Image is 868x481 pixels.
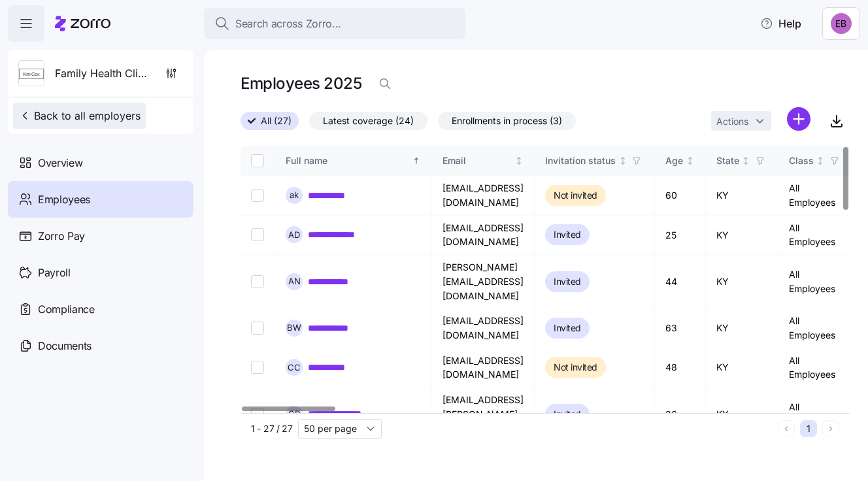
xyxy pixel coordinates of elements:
span: Compliance [38,301,95,318]
input: Select record 1 [251,189,264,202]
input: Select record 2 [251,228,264,241]
span: Invited [554,274,581,290]
td: [EMAIL_ADDRESS][DOMAIN_NAME] [432,308,535,348]
td: [EMAIL_ADDRESS][PERSON_NAME][DOMAIN_NAME] [432,388,535,441]
span: B W [287,323,301,332]
a: Payroll [8,254,193,291]
div: Not sorted [816,156,825,165]
td: KY [706,216,778,255]
div: Not sorted [686,156,695,165]
input: Select record 5 [251,361,264,374]
span: 1 - 27 / 27 [251,422,293,435]
button: Help [750,10,812,37]
td: All Employees [778,308,853,348]
input: Select record 4 [251,322,264,335]
span: Back to all employers [18,108,141,124]
td: [EMAIL_ADDRESS][DOMAIN_NAME] [432,176,535,216]
div: Class [789,154,814,168]
th: AgeNot sorted [655,146,706,176]
td: 63 [655,308,706,348]
td: All Employees [778,176,853,216]
div: Invitation status [545,154,616,168]
div: Not sorted [618,156,627,165]
span: Not invited [554,359,597,375]
span: C C [288,363,301,372]
span: Overview [38,155,82,171]
span: Documents [38,338,92,354]
span: Actions [716,117,748,126]
span: Not invited [554,188,597,203]
div: Full name [286,154,410,168]
div: Sorted ascending [412,156,421,165]
button: Previous page [778,420,795,437]
span: a k [290,191,299,199]
div: Not sorted [514,156,524,165]
button: Next page [822,420,839,437]
div: Age [665,154,683,168]
td: KY [706,308,778,348]
td: 26 [655,388,706,441]
a: Zorro Pay [8,218,193,254]
td: KY [706,388,778,441]
span: A N [288,277,301,286]
button: Actions [711,111,771,131]
td: All Employees [778,348,853,388]
td: All Employees [778,388,853,441]
span: Payroll [38,265,71,281]
td: [PERSON_NAME][EMAIL_ADDRESS][DOMAIN_NAME] [432,255,535,308]
td: 25 [655,216,706,255]
svg: add icon [787,107,810,131]
input: Select all records [251,154,264,167]
td: 48 [655,348,706,388]
th: Invitation statusNot sorted [535,146,655,176]
button: Back to all employers [13,103,146,129]
a: Overview [8,144,193,181]
span: Invited [554,320,581,336]
td: [EMAIL_ADDRESS][DOMAIN_NAME] [432,216,535,255]
td: [EMAIL_ADDRESS][DOMAIN_NAME] [432,348,535,388]
span: Employees [38,191,90,208]
a: Employees [8,181,193,218]
span: All (27) [261,112,292,129]
a: Documents [8,327,193,364]
button: Search across Zorro... [204,8,465,39]
span: Family Health Clinic PSC [55,65,149,82]
td: KY [706,348,778,388]
td: 60 [655,176,706,216]
td: All Employees [778,216,853,255]
h1: Employees 2025 [241,73,361,93]
td: KY [706,255,778,308]
span: A D [288,231,300,239]
div: Not sorted [741,156,750,165]
span: Invited [554,227,581,242]
div: Email [442,154,512,168]
th: EmailNot sorted [432,146,535,176]
img: e893a1d701ecdfe11b8faa3453cd5ce7 [831,13,852,34]
img: Employer logo [19,61,44,87]
span: Help [760,16,801,31]
th: Full nameSorted ascending [275,146,432,176]
div: State [716,154,739,168]
th: StateNot sorted [706,146,778,176]
input: Select record 3 [251,275,264,288]
td: All Employees [778,255,853,308]
a: Compliance [8,291,193,327]
span: Search across Zorro... [235,16,341,32]
span: Zorro Pay [38,228,85,244]
button: 1 [800,420,817,437]
span: Latest coverage (24) [323,112,414,129]
td: KY [706,176,778,216]
th: ClassNot sorted [778,146,853,176]
span: Enrollments in process (3) [452,112,562,129]
td: 44 [655,255,706,308]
